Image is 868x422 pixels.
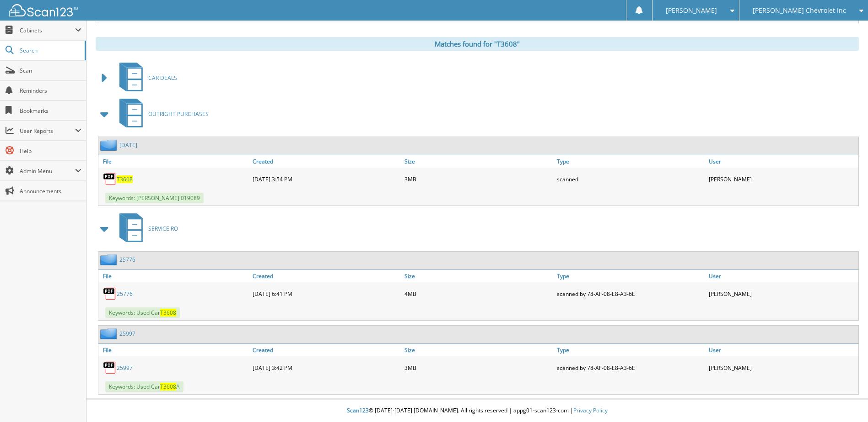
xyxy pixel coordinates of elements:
[160,383,176,390] span: T3608
[86,400,868,422] div: © [DATE]-[DATE] [DOMAIN_NAME]. All rights reserved | appg01-scan123-com |
[98,270,250,282] a: File
[20,67,81,74] span: Scan
[555,285,706,303] div: scanned by 78-AF-08-E8-A3-6E
[98,155,250,168] a: File
[402,285,554,303] div: 4MB
[117,175,133,183] a: T3608
[706,285,858,303] div: [PERSON_NAME]
[347,406,369,414] span: Scan123
[250,270,402,282] a: Created
[706,359,858,377] div: [PERSON_NAME]
[100,254,119,265] img: folder2.png
[20,127,75,135] span: User Reports
[250,155,402,168] a: Created
[103,287,117,301] img: PDF.png
[148,225,178,232] span: SERVICE RO
[20,147,81,155] span: Help
[250,170,402,188] div: [DATE] 3:54 PM
[573,406,608,414] a: Privacy Policy
[100,139,119,151] img: folder2.png
[105,381,183,392] span: Keywords: Used Car A
[20,47,80,54] span: Search
[555,359,706,377] div: scanned by 78-AF-08-E8-A3-6E
[20,26,75,34] span: Cabinets
[706,170,858,188] div: [PERSON_NAME]
[105,193,204,203] span: Keywords: [PERSON_NAME] 019089
[402,170,554,188] div: 3MB
[402,155,554,168] a: Size
[822,378,868,422] iframe: Chat Widget
[402,270,554,282] a: Size
[250,359,402,377] div: [DATE] 3:42 PM
[250,344,402,356] a: Created
[402,359,554,377] div: 3MB
[753,8,846,13] span: [PERSON_NAME] Chevrolet Inc
[706,155,858,168] a: User
[114,60,177,96] a: CAR DEALS
[250,285,402,303] div: [DATE] 6:41 PM
[148,74,177,82] span: CAR DEALS
[117,364,133,372] a: 25997
[20,187,81,195] span: Announcements
[20,167,75,175] span: Admin Menu
[555,170,706,188] div: scanned
[555,155,706,168] a: Type
[103,361,117,375] img: PDF.png
[402,344,554,356] a: Size
[20,87,81,95] span: Reminders
[555,270,706,282] a: Type
[96,37,859,51] div: Matches found for "T3608"
[20,107,81,115] span: Bookmarks
[119,141,137,149] a: [DATE]
[160,309,176,316] span: T3608
[117,290,133,298] a: 25776
[706,344,858,356] a: User
[114,96,209,132] a: OUTRIGHT PURCHASES
[666,8,717,13] span: [PERSON_NAME]
[119,330,135,338] a: 25997
[119,256,135,264] a: 25776
[98,344,250,356] a: File
[114,211,178,247] a: SERVICE RO
[103,172,117,186] img: PDF.png
[105,307,180,318] span: Keywords: Used Car
[9,4,78,16] img: scan123-logo-white.svg
[100,328,119,339] img: folder2.png
[148,110,209,118] span: OUTRIGHT PURCHASES
[555,344,706,356] a: Type
[706,270,858,282] a: User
